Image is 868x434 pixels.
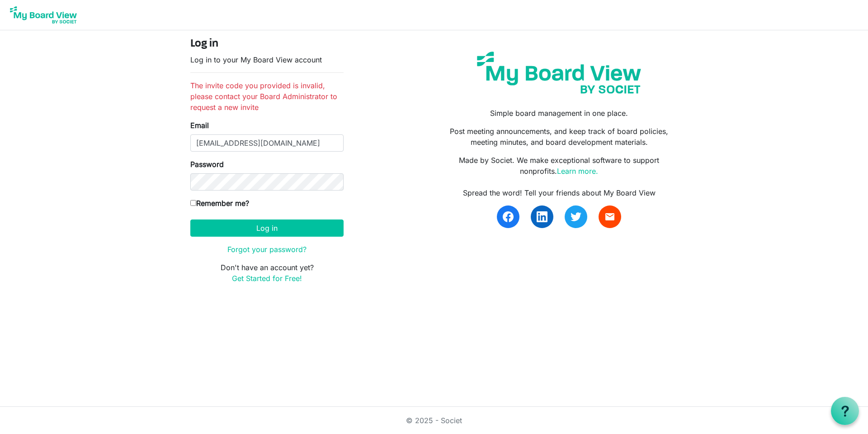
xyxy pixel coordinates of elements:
img: my-board-view-societ.svg [470,45,648,100]
button: Log in [190,219,344,237]
p: Log in to your My Board View account [190,54,344,65]
img: facebook.svg [503,211,514,222]
label: Email [190,120,209,131]
a: Get Started for Free! [232,274,302,283]
p: Simple board management in one place. [441,108,678,119]
h4: Log in [190,38,344,51]
a: Forgot your password? [227,245,307,254]
input: Remember me? [190,200,196,206]
label: Remember me? [190,198,249,209]
a: email [599,205,621,228]
label: Password [190,159,224,170]
p: Post meeting announcements, and keep track of board policies, meeting minutes, and board developm... [441,126,678,148]
img: linkedin.svg [537,211,547,222]
div: Spread the word! Tell your friends about My Board View [441,187,678,198]
p: Made by Societ. We make exceptional software to support nonprofits. [441,155,678,176]
li: The invite code you provided is invalid, please contact your Board Administrator to request a new... [190,80,344,113]
img: twitter.svg [571,211,581,222]
span: email [604,211,615,222]
img: My Board View Logo [7,4,80,26]
p: Don't have an account yet? [190,262,344,284]
a: Learn more. [557,167,598,176]
a: © 2025 - Societ [406,416,462,425]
